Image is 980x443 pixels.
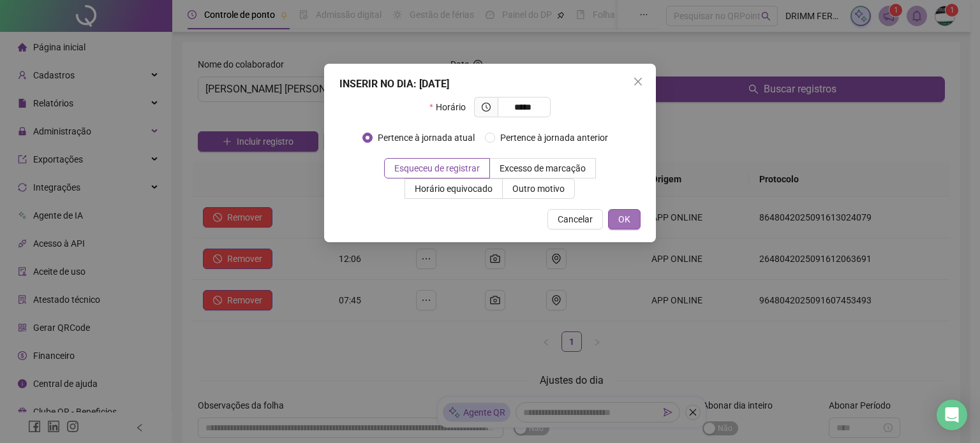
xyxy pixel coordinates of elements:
span: Excesso de marcação [500,163,586,173]
span: close [633,76,643,87]
span: Cancelar [558,212,593,226]
button: OK [608,209,641,229]
span: Outro motivo [512,184,565,194]
button: Close [628,71,648,92]
span: Pertence à jornada anterior [495,131,613,145]
span: Pertence à jornada atual [373,131,480,145]
button: Cancelar [547,209,603,229]
span: OK [618,212,630,226]
span: clock-circle [482,103,491,112]
div: Open Intercom Messenger [937,400,967,430]
span: Esqueceu de registrar [394,163,480,173]
div: INSERIR NO DIA : [DATE] [339,76,641,92]
span: Horário equivocado [415,184,493,194]
label: Horário [429,97,473,117]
